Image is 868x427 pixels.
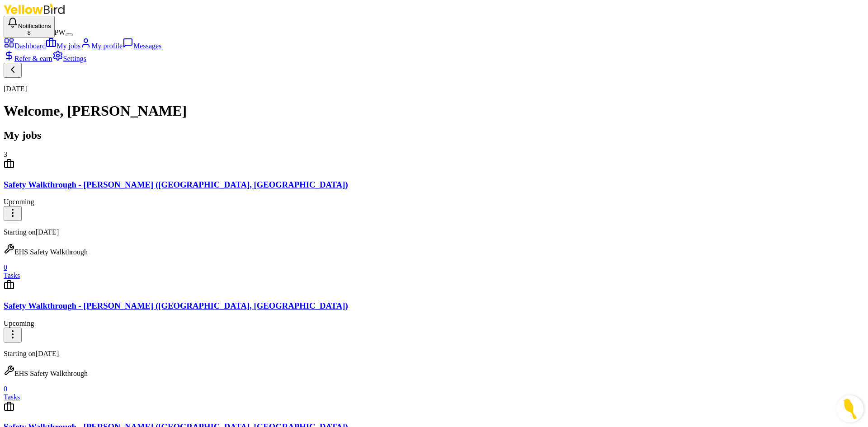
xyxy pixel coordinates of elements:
[57,42,80,50] span: My jobs
[123,42,161,50] a: Messages
[4,16,55,38] button: Notifications8
[4,263,864,279] a: 0Tasks
[4,385,864,393] div: 0
[4,228,864,236] p: Starting on [DATE]
[133,42,161,50] span: Messages
[14,248,88,256] span: EHS Safety Walkthrough
[4,180,348,189] a: Safety Walkthrough - [PERSON_NAME] ([GEOGRAPHIC_DATA], [GEOGRAPHIC_DATA])
[14,370,88,377] span: EHS Safety Walkthrough
[4,263,864,272] div: 0
[4,42,46,50] a: Dashboard
[4,85,864,93] p: [DATE]
[18,23,51,29] span: Notifications
[46,42,80,50] a: My jobs
[91,42,123,50] span: My profile
[63,55,87,62] span: Settings
[80,42,123,50] a: My profile
[7,29,51,36] div: 8
[4,103,864,119] h1: Welcome, [PERSON_NAME]
[4,319,864,328] div: Upcoming
[52,55,87,62] a: Settings
[14,55,52,62] span: Refer & earn
[836,395,863,422] button: Open Resource Center
[4,150,864,159] div: 3
[4,385,864,401] a: 0Tasks
[4,301,348,310] a: Safety Walkthrough - [PERSON_NAME] ([GEOGRAPHIC_DATA], [GEOGRAPHIC_DATA])
[4,55,52,62] a: Refer & earn
[14,42,46,50] span: Dashboard
[55,28,66,36] span: PW
[4,198,864,206] div: Upcoming
[4,129,864,141] h2: My jobs
[4,350,864,358] p: Starting on [DATE]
